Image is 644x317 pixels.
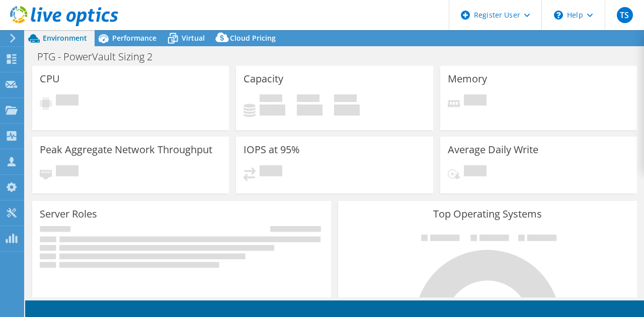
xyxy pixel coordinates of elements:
h4: 0 GiB [260,104,285,116]
span: TS [617,7,633,23]
h4: 0 GiB [297,104,323,116]
span: Free [297,94,319,104]
span: Virtual [182,33,205,43]
h3: Peak Aggregate Network Throughput [40,144,212,155]
h3: IOPS at 95% [244,144,300,155]
span: Pending [464,94,487,108]
h3: Memory [448,73,487,84]
h1: PTG - PowerVault Sizing 2 [33,51,168,62]
h3: Top Operating Systems [346,208,629,220]
span: Cloud Pricing [230,33,276,43]
span: Environment [43,33,87,43]
h3: CPU [40,73,60,84]
span: Pending [56,94,78,108]
span: Pending [56,165,78,179]
h3: Average Daily Write [448,144,538,155]
h3: Server Roles [40,208,97,220]
span: Pending [260,165,282,179]
span: Total [334,94,357,104]
span: Pending [464,165,487,179]
h4: 0 GiB [334,104,360,116]
span: Used [260,94,282,104]
h3: Capacity [244,73,283,84]
svg: \n [554,11,563,20]
span: Performance [112,33,156,43]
